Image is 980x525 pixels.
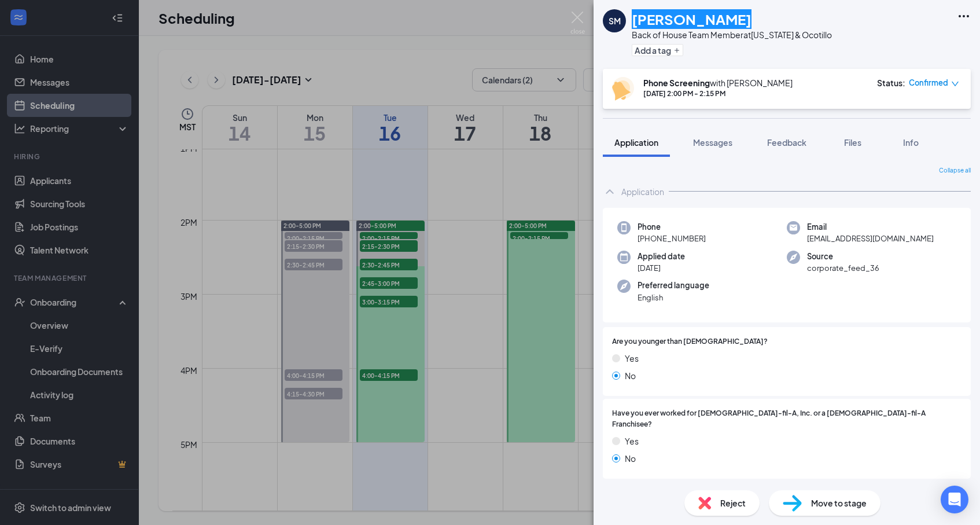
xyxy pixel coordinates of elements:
[720,497,746,509] span: Reject
[673,47,680,54] svg: Plus
[614,137,658,148] span: Application
[638,262,685,274] span: [DATE]
[625,369,636,382] span: No
[609,15,621,27] div: SM
[811,497,867,509] span: Move to stage
[807,221,934,233] span: Email
[807,262,879,274] span: corporate_feed_36
[621,186,664,197] div: Application
[625,452,636,465] span: No
[638,280,709,291] span: Preferred language
[625,352,639,365] span: Yes
[939,166,971,175] span: Collapse all
[844,137,861,148] span: Files
[638,292,709,303] span: English
[632,44,683,56] button: PlusAdd a tag
[638,251,685,262] span: Applied date
[612,336,768,347] span: Are you younger than [DEMOGRAPHIC_DATA]?
[693,137,732,148] span: Messages
[903,137,919,148] span: Info
[941,486,968,513] div: Open Intercom Messenger
[632,9,751,29] h1: [PERSON_NAME]
[877,77,905,89] div: Status :
[643,78,710,88] b: Phone Screening
[767,137,806,148] span: Feedback
[632,29,832,41] div: Back of House Team Member at [US_STATE] & Ocotillo
[638,233,706,244] span: [PHONE_NUMBER]
[909,77,948,89] span: Confirmed
[807,251,879,262] span: Source
[957,9,971,23] svg: Ellipses
[612,408,961,430] span: Have you ever worked for [DEMOGRAPHIC_DATA]-fil-A, Inc. or a [DEMOGRAPHIC_DATA]-fil-A Franchisee?
[625,435,639,447] span: Yes
[643,89,793,98] div: [DATE] 2:00 PM - 2:15 PM
[603,185,617,199] svg: ChevronUp
[638,221,706,233] span: Phone
[951,80,959,88] span: down
[807,233,934,244] span: [EMAIL_ADDRESS][DOMAIN_NAME]
[643,77,793,89] div: with [PERSON_NAME]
